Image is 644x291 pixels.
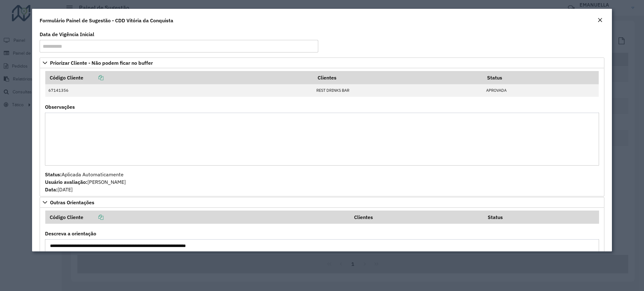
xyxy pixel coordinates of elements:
label: Observações [45,103,75,111]
td: APROVADA [483,84,599,97]
th: Código Cliente [45,71,313,84]
button: Close [596,16,604,25]
th: Status [483,71,599,84]
th: Status [484,211,599,224]
strong: Data: [45,186,58,193]
label: Descreva a orientação [45,230,96,237]
strong: Status: [45,171,62,178]
h4: Formulário Painel de Sugestão - CDD Vitória da Conquista [40,17,173,24]
th: Código Cliente [45,211,350,224]
td: REST DRINKS BAR [313,84,483,97]
th: Clientes [313,71,483,84]
th: Clientes [350,211,483,224]
span: Priorizar Cliente - Não podem ficar no buffer [50,60,153,65]
a: Copiar [83,214,103,220]
span: Aplicada Automaticamente [PERSON_NAME] [DATE] [45,171,126,193]
span: Outras Orientações [50,200,94,205]
em: Fechar [597,18,602,23]
label: Data de Vigência Inicial [40,30,94,38]
td: 67141356 [45,84,313,97]
div: Priorizar Cliente - Não podem ficar no buffer [40,68,604,196]
a: Priorizar Cliente - Não podem ficar no buffer [40,58,604,68]
a: Outras Orientações [40,197,604,208]
a: Copiar [83,74,103,81]
strong: Usuário avaliação: [45,179,87,185]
